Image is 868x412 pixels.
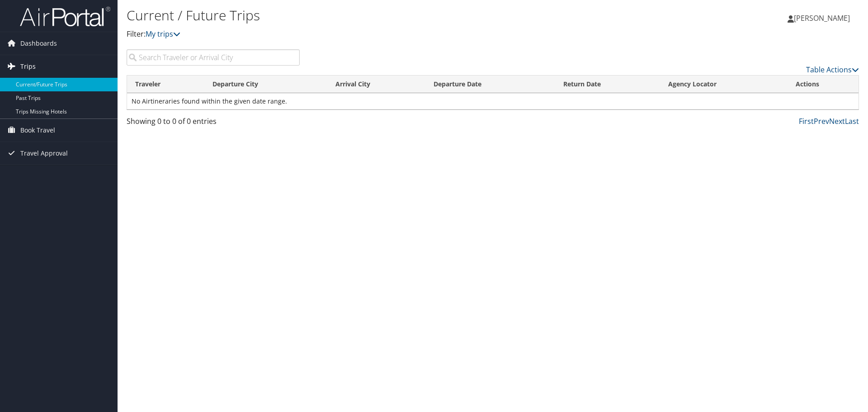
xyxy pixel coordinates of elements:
span: [PERSON_NAME] [794,13,850,23]
input: Search Traveler or Arrival City [127,49,300,66]
th: Departure City: activate to sort column ascending [204,76,327,93]
th: Arrival City: activate to sort column ascending [327,76,425,93]
span: Trips [20,55,36,78]
a: Last [845,116,859,126]
div: Showing 0 to 0 of 0 entries [127,116,300,131]
th: Departure Date: activate to sort column descending [425,76,555,93]
a: [PERSON_NAME] [788,5,859,32]
p: Filter: [127,28,615,40]
a: Next [829,116,845,126]
th: Actions [788,76,859,93]
span: Book Travel [20,119,55,142]
a: First [799,116,814,126]
a: My trips [146,29,180,39]
span: Travel Approval [20,142,68,165]
td: No Airtineraries found within the given date range. [127,93,859,109]
th: Agency Locator: activate to sort column ascending [660,76,788,93]
h1: Current / Future Trips [127,6,615,25]
span: Dashboards [20,32,57,55]
a: Prev [814,116,829,126]
a: Table Actions [806,65,859,75]
th: Traveler: activate to sort column ascending [127,76,204,93]
th: Return Date: activate to sort column ascending [555,76,660,93]
img: airportal-logo.png [20,6,110,27]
